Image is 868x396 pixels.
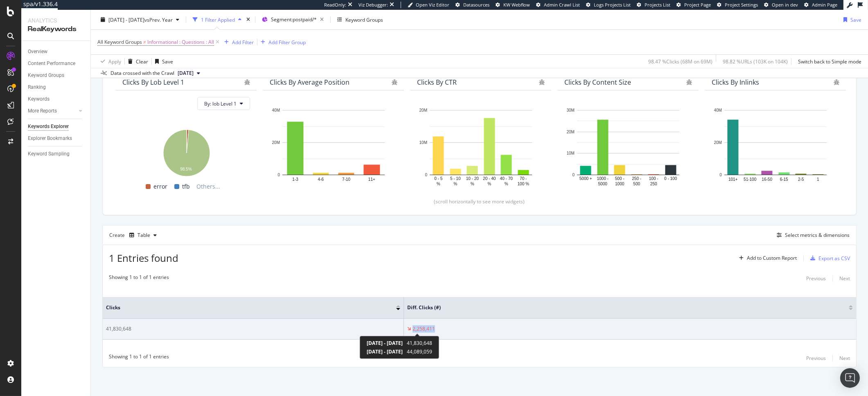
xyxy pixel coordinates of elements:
div: Clicks By Content Size [564,78,631,86]
div: Previous [806,355,826,362]
button: By: lob Level 1 [197,97,250,110]
div: bug [686,79,692,85]
div: Showing 1 to 1 of 1 entries [109,274,169,283]
div: Keywords Explorer [28,122,69,131]
div: A chart. [712,106,839,187]
div: Apply [108,58,121,65]
text: 5000 [598,182,608,186]
span: 44,089,059 [407,348,432,355]
button: Previous [806,353,826,363]
span: error [154,182,168,191]
span: [DATE] - [DATE] [367,340,403,346]
div: Clear [136,58,148,65]
text: 0 [572,173,575,177]
a: Admin Crawl List [536,2,580,8]
div: bug [834,79,839,85]
text: 51-100 [744,178,757,182]
text: 10M [567,151,575,156]
button: Switch back to Simple mode [795,55,861,68]
div: A chart. [270,106,397,187]
a: Keywords Explorer [28,122,85,131]
text: 10 - 20 [466,176,479,181]
span: [DATE] - [DATE] [367,348,403,355]
text: 6-15 [780,178,788,182]
button: Apply [97,55,121,68]
a: Datasources [455,2,489,8]
a: Overview [28,47,85,56]
button: Keyword Groups [334,13,386,26]
div: Keyword Groups [345,16,383,23]
div: bug [392,79,397,85]
span: ≠ [143,38,146,45]
text: 100 % [518,182,529,186]
span: Projects List [645,2,670,8]
span: [DATE] - [DATE] [108,16,144,23]
text: 4-6 [318,178,324,182]
text: 250 [650,182,657,186]
button: Segment:postpaid/* [259,13,327,26]
div: Ranking [28,83,46,92]
text: 1-3 [292,178,298,182]
span: Logs Projects List [594,2,631,8]
div: Keywords [28,95,50,103]
span: Informational : Questions : All [147,36,214,48]
span: vs Prev. Year [144,16,173,23]
button: Add to Custom Report [736,252,797,265]
text: 70 - [520,176,527,181]
div: Clicks By Inlinks [712,78,759,86]
span: Diff. Clicks (#) [407,304,836,311]
div: Add to Custom Report [747,256,797,261]
a: Project Settings [717,2,758,8]
text: 0 [719,173,722,177]
button: Table [126,229,160,242]
text: 500 [633,182,640,186]
button: Next [839,274,850,283]
div: Next [839,275,850,282]
div: 2,258,411 [413,325,435,333]
div: Overview [28,47,47,56]
text: 0 [277,173,280,177]
div: Save [850,16,861,23]
span: Project Settings [725,2,758,8]
text: 500 - [615,176,625,181]
span: Project Page [684,2,711,8]
a: Explorer Bookmarks [28,134,85,143]
div: Add Filter [232,38,254,45]
div: Previous [806,275,826,282]
span: By: lob Level 1 [204,100,237,107]
text: 20M [714,140,722,145]
div: Switch back to Simple mode [798,58,861,65]
text: 40 - 70 [500,176,513,181]
div: Table [138,233,150,238]
span: Open Viz Editor [416,2,449,8]
text: 0 - 5 [434,176,442,181]
span: 2025 Aug. 1st [178,70,194,77]
div: 98.47 % Clicks ( 68M on 69M ) [648,58,712,65]
button: Export as CSV [807,252,850,265]
div: Clicks By Average Position [270,78,349,86]
a: Open Viz Editor [408,2,449,8]
a: Projects List [637,2,670,8]
text: 20M [567,130,575,134]
a: Keywords [28,95,85,103]
div: Clicks By CTR [417,78,457,86]
span: 1 Entries found [109,251,178,265]
div: 1 Filter Applied [201,16,235,23]
button: Select metrics & dimensions [773,230,850,240]
div: Explorer Bookmarks [28,134,72,143]
a: Admin Page [804,2,837,8]
a: KW Webflow [496,2,530,8]
text: 0 - 100 [664,176,677,181]
div: Data crossed with the Crawl [110,70,174,77]
button: Previous [806,274,826,283]
a: Project Page [676,2,711,8]
div: Open Intercom Messenger [840,368,860,388]
text: % [487,182,491,186]
text: 1000 [615,182,625,186]
div: bug [244,79,250,85]
span: Clicks [106,304,384,311]
div: Showing 1 to 1 of 1 entries [109,353,169,363]
div: bug [539,79,545,85]
div: Next [839,355,850,362]
text: 10M [419,140,427,145]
